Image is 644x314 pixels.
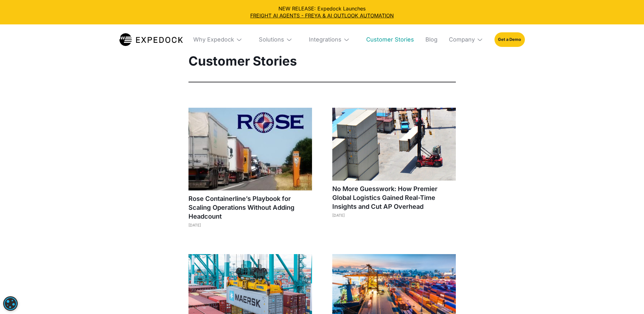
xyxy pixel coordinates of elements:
[188,24,247,55] div: Why Expedock
[539,246,644,314] div: Widget de chat
[332,213,456,218] div: [DATE]
[254,24,297,55] div: Solutions
[444,24,488,55] div: Company
[494,32,525,47] a: Get a Demo
[449,36,475,43] div: Company
[420,24,437,55] a: Blog
[188,194,312,221] h1: Rose Containerline’s Playbook for Scaling Operations Without Adding Headcount
[304,24,355,55] div: Integrations
[361,24,414,55] a: Customer Stories
[193,36,234,43] div: Why Expedock
[332,108,456,224] a: No More Guesswork: How Premier Global Logistics Gained Real-Time Insights and Cut AP Overhead[DATE]
[188,53,456,69] h1: Customer Stories
[259,36,284,43] div: Solutions
[5,12,639,19] a: FREIGHT AI AGENTS - FREYA & AI OUTLOOK AUTOMATION
[188,108,312,234] a: Rose Containerline’s Playbook for Scaling Operations Without Adding Headcount[DATE]
[539,246,644,314] iframe: Chat Widget
[5,5,639,19] div: NEW RELEASE: Expedock Launches
[309,36,341,43] div: Integrations
[188,223,312,227] div: [DATE]
[332,184,456,211] h1: No More Guesswork: How Premier Global Logistics Gained Real-Time Insights and Cut AP Overhead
